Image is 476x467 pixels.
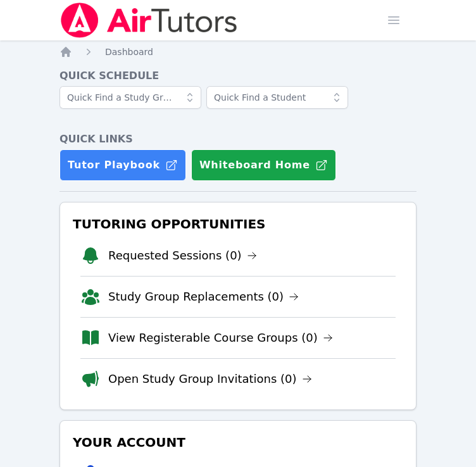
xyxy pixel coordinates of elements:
[70,213,406,235] h3: Tutoring Opportunities
[70,431,406,454] h3: Your Account
[59,149,186,181] a: Tutor Playbook
[105,47,153,57] span: Dashboard
[105,46,153,58] a: Dashboard
[59,86,201,109] input: Quick Find a Study Group
[59,68,416,84] h4: Quick Schedule
[108,288,299,306] a: Study Group Replacements (0)
[191,149,336,181] button: Whiteboard Home
[59,3,239,38] img: Air Tutors
[59,46,416,58] nav: Breadcrumb
[108,370,312,388] a: Open Study Group Invitations (0)
[108,329,333,347] a: View Registerable Course Groups (0)
[206,86,348,109] input: Quick Find a Student
[108,247,257,265] a: Requested Sessions (0)
[59,132,416,147] h4: Quick Links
